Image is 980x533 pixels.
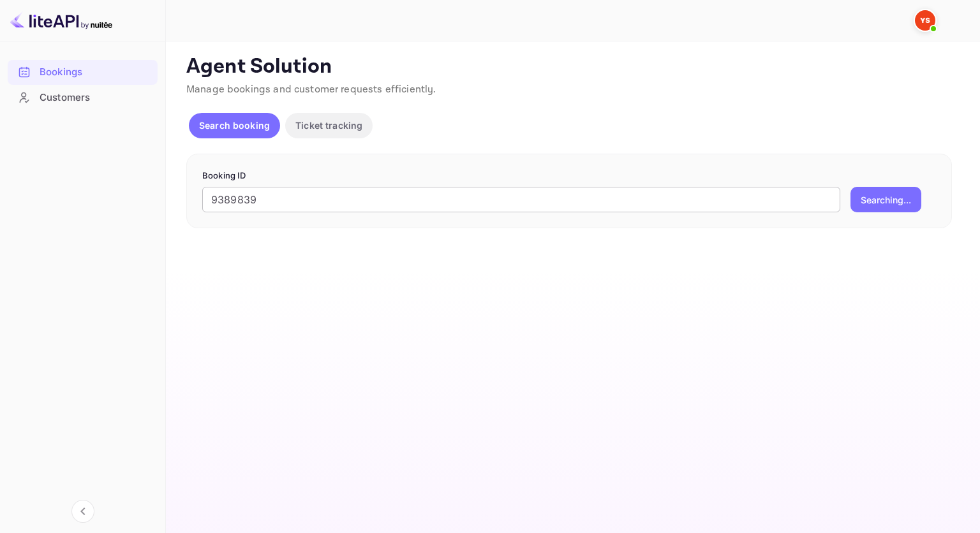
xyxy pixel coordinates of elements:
[8,60,158,85] div: Bookings
[40,65,151,80] div: Bookings
[71,500,94,523] button: Collapse navigation
[199,119,270,132] p: Search booking
[186,54,957,80] p: Agent Solution
[186,83,436,96] span: Manage bookings and customer requests efficiently.
[10,10,112,31] img: LiteAPI logo
[295,119,362,132] p: Ticket tracking
[40,91,151,105] div: Customers
[850,187,921,212] button: Searching...
[8,85,158,109] a: Customers
[915,10,935,31] img: Yandex Support
[8,60,158,84] a: Bookings
[202,170,936,182] p: Booking ID
[8,85,158,110] div: Customers
[202,187,840,212] input: Enter Booking ID (e.g., 63782194)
